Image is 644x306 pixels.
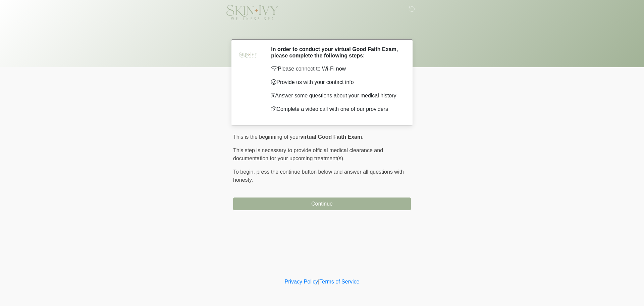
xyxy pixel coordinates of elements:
a: Terms of Service [319,279,359,285]
p: Complete a video call with one of our providers [271,105,401,113]
p: Please connect to Wi-Fi now [271,65,401,73]
h1: ‎ ‎ [228,24,416,37]
a: Privacy Policy [285,279,318,285]
a: | [318,279,319,285]
h2: In order to conduct your virtual Good Faith Exam, please complete the following steps: [271,46,401,59]
span: . [362,134,363,140]
img: Agent Avatar [238,46,258,66]
strong: virtual Good Faith Exam [300,134,362,140]
img: Skin and Ivy Wellness Spa Logo [226,5,278,20]
button: Continue [233,198,411,210]
span: This is the beginning of your [233,134,300,140]
span: To begin, [233,169,256,175]
p: Answer some questions about your medical history [271,92,401,100]
span: press the continue button below and answer all questions with honesty. [233,169,404,183]
span: This step is necessary to provide official medical clearance and documentation for your upcoming ... [233,147,383,161]
p: Provide us with your contact info [271,78,401,86]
